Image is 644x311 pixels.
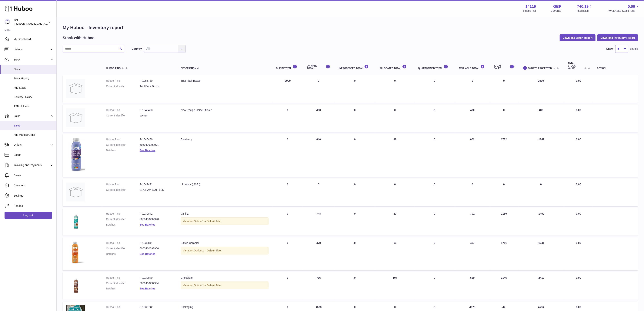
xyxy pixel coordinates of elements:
td: 400 [518,105,564,132]
td: 3146 [490,272,518,300]
span: ASN Uploads [14,105,54,108]
td: -2410 [518,272,564,300]
div: Vanilla [181,212,269,216]
td: 0 [455,179,490,206]
dt: Huboo P no [106,108,140,112]
span: 0.00 [576,183,581,186]
div: Bol [14,18,48,26]
img: product image [66,241,85,266]
dd: 5060430293071 [140,143,173,147]
img: product image [66,212,85,231]
span: Total sales [576,9,593,13]
td: 0 [334,208,376,236]
h2: Stock with Huboo [63,35,95,40]
div: Packaging [181,305,269,309]
img: product image [66,276,85,295]
td: 0 [334,179,376,206]
img: product image [66,108,85,127]
span: Invoicing and Payments [14,163,50,167]
dd: P-1030841 [140,241,173,245]
div: Variation: [181,247,269,254]
dd: P-1045480 [140,138,173,141]
span: 0.00 [576,276,581,279]
label: Show [606,47,613,51]
span: Total stock value [568,62,583,70]
td: 38 [376,134,414,177]
div: AVAILABLE Total [459,64,486,70]
div: old stock ( 21G ) [181,183,269,186]
td: 0 [272,179,303,206]
a: 740.19 Total sales [576,4,593,13]
div: ON HAND Total [307,64,330,70]
div: Salted Caramel [181,241,269,245]
div: Chocolate [181,276,269,280]
span: Orders [14,143,50,147]
td: 0 [334,237,376,270]
td: 400 [303,105,334,132]
span: [PERSON_NAME][EMAIL_ADDRESS][PERSON_NAME][DOMAIN_NAME] [14,22,96,25]
dd: P-1030842 [140,212,173,216]
span: 0 [434,183,435,186]
dt: Batches [106,149,140,152]
td: 0 [334,134,376,177]
span: Option 1 = Default Title; [194,249,222,252]
span: 0 [434,276,435,279]
div: Variation: [181,282,269,289]
dd: P-1042491 [140,183,173,186]
label: Country [132,47,142,51]
span: AVAILABLE Stock Total [608,9,639,13]
span: 0 [434,138,435,141]
div: DUE IN TOTAL [276,64,299,70]
dt: Huboo P no [106,241,140,245]
dd: 5060430292944 [140,282,173,285]
h1: My Huboo - Inventory report [63,25,638,31]
img: product image [66,183,85,202]
span: 0 [434,306,435,309]
dt: Huboo P no [106,183,140,186]
td: 0 [303,179,334,206]
dd: sticker [140,114,173,117]
span: 740.19 [577,4,589,9]
a: See Batches [140,223,155,226]
td: 0 [376,179,414,206]
dd: P-1030840 [140,276,173,280]
strong: 14119 [526,4,536,9]
div: New Recipe Inside Sticker [181,108,269,112]
dd: P-1030742 [140,305,173,309]
span: Add Stock [14,86,54,90]
td: 407 [455,237,490,270]
td: 2150 [490,208,518,236]
td: 2000 [518,75,564,103]
dt: Huboo P no [106,138,140,141]
a: See Batches [140,149,155,152]
span: Huboo P no [106,67,121,70]
span: Usage [14,153,54,157]
td: -1241 [518,237,564,270]
dt: Current identifier [106,247,140,250]
div: Variation: [181,217,269,225]
div: Currency [551,9,562,13]
div: Blueberry [181,138,269,141]
td: 470 [303,237,334,270]
td: 602 [455,134,490,177]
div: Trial Pack Boxes [181,79,269,83]
span: Channels [14,184,54,187]
span: 0.00 [576,138,581,141]
td: 0 [272,237,303,270]
div: Action [597,67,634,70]
td: 629 [455,272,490,300]
dt: Current identifier [106,114,140,117]
span: Stock [14,67,54,71]
div: Huboo Ref [523,9,536,13]
dt: Current identifier [106,188,140,192]
td: 0 [490,179,518,206]
div: ALLOCATED Total [379,64,411,70]
dt: Current identifier [106,143,140,147]
div: QUARANTINED Total [418,64,451,70]
span: Returns [14,204,54,208]
dt: Current identifier [106,282,140,285]
dd: 5060430292920 [140,217,173,221]
span: Delivery History [14,95,54,99]
img: product image [66,138,85,172]
td: 0 [518,179,564,206]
